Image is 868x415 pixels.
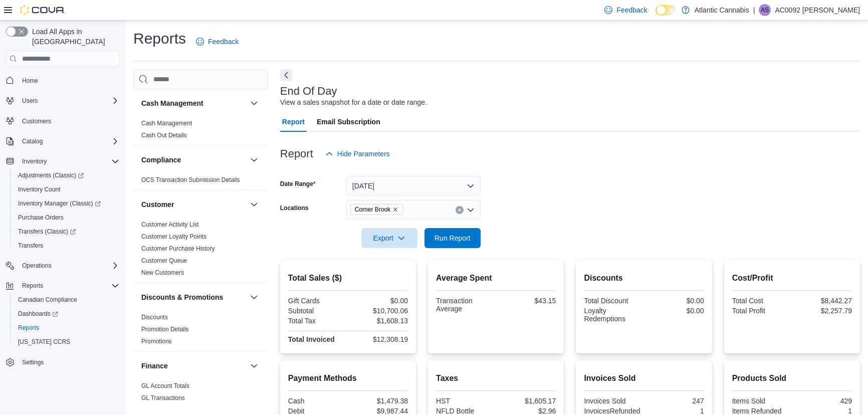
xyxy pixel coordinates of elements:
[761,4,769,16] span: AS
[317,112,380,132] span: Email Subscription
[10,307,123,321] a: Dashboards
[775,4,860,16] p: AC0092 [PERSON_NAME]
[288,397,346,405] div: Cash
[141,131,187,139] span: Cash Out Details
[584,307,642,323] div: Loyalty Redemptions
[22,358,44,366] span: Settings
[794,297,852,305] div: $8,442.27
[22,97,38,105] span: Users
[350,317,408,325] div: $1,608.13
[10,335,123,349] button: [US_STATE] CCRS
[141,233,206,240] a: Customer Loyalty Points
[646,397,704,405] div: 247
[18,115,55,127] a: Customers
[14,212,119,224] span: Purchase Orders
[794,407,852,415] div: 1
[141,326,189,333] a: Promotion Details
[141,98,246,108] button: Cash Management
[18,171,84,179] span: Adjustments (Classic)
[424,228,481,248] button: Run Report
[133,380,268,408] div: Finance
[498,297,556,305] div: $43.15
[18,185,61,193] span: Inventory Count
[141,269,184,276] a: New Customers
[288,272,408,284] h2: Total Sales ($)
[141,269,184,277] span: New Customers
[14,197,105,210] a: Inventory Manager (Classic)
[18,324,39,332] span: Reports
[14,169,88,181] a: Adjustments (Classic)
[350,297,408,305] div: $0.00
[2,259,123,273] button: Operations
[288,307,346,315] div: Subtotal
[280,204,309,212] label: Locations
[436,397,494,405] div: HST
[18,135,119,147] span: Catalog
[14,169,119,181] span: Adjustments (Classic)
[2,94,123,108] button: Users
[435,233,471,243] span: Run Report
[288,407,346,415] div: Debit
[248,291,260,303] button: Discounts & Promotions
[584,272,704,284] h2: Discounts
[22,262,52,270] span: Operations
[133,174,268,190] div: Compliance
[141,176,240,183] a: OCS Transaction Submission Details
[141,155,181,165] h3: Compliance
[350,204,403,215] span: Corner Brook
[141,361,246,371] button: Finance
[14,294,81,306] a: Canadian Compliance
[141,120,192,127] a: Cash Management
[282,112,305,132] span: Report
[584,397,642,405] div: Invoices Sold
[350,407,408,415] div: $9,987.44
[141,119,192,127] span: Cash Management
[248,97,260,109] button: Cash Management
[584,297,642,305] div: Total Discount
[14,183,119,195] span: Inventory Count
[436,272,556,284] h2: Average Spent
[248,198,260,211] button: Customer
[436,297,494,313] div: Transaction Average
[467,206,475,214] button: Open list of options
[18,260,119,272] span: Operations
[18,338,70,346] span: [US_STATE] CCRS
[288,317,346,325] div: Total Tax
[133,219,268,283] div: Customer
[280,85,337,97] h3: End Of Day
[6,69,119,395] nav: Complex example
[280,148,313,160] h3: Report
[346,176,481,196] button: [DATE]
[18,280,119,292] span: Reports
[280,180,316,188] label: Date Range
[18,74,119,86] span: Home
[22,282,43,290] span: Reports
[695,4,749,16] p: Atlantic Cannabis
[2,355,123,369] button: Settings
[141,98,203,108] h3: Cash Management
[18,199,101,207] span: Inventory Manager (Classic)
[753,4,755,16] p: |
[14,183,65,195] a: Inventory Count
[14,308,119,320] span: Dashboards
[14,336,119,348] span: Washington CCRS
[18,228,76,236] span: Transfers (Classic)
[392,206,398,213] button: Remove Corner Brook from selection in this group
[18,95,42,107] button: Users
[22,157,47,165] span: Inventory
[141,221,199,229] span: Customer Activity List
[288,372,408,384] h2: Payment Methods
[646,297,704,305] div: $0.00
[14,240,47,252] a: Transfers
[141,155,246,165] button: Compliance
[367,228,411,248] span: Export
[133,311,268,351] div: Discounts & Promotions
[2,154,123,168] button: Inventory
[732,407,790,415] div: Items Refunded
[28,27,119,47] span: Load All Apps in [GEOGRAPHIC_DATA]
[759,4,771,16] div: AC0092 Strickland Rylan
[10,321,123,335] button: Reports
[18,356,48,368] a: Settings
[794,397,852,405] div: 429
